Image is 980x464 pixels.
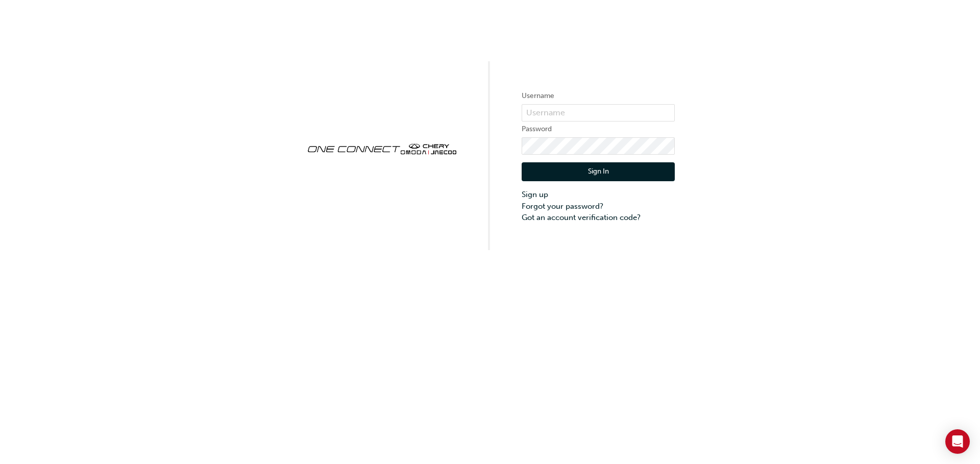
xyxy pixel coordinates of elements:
label: Password [522,123,675,135]
a: Sign up [522,189,675,201]
img: oneconnect [305,135,458,161]
a: Got an account verification code? [522,212,675,224]
a: Forgot your password? [522,201,675,212]
div: Open Intercom Messenger [945,429,970,454]
label: Username [522,90,675,102]
input: Username [522,104,675,121]
button: Sign In [522,162,675,182]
